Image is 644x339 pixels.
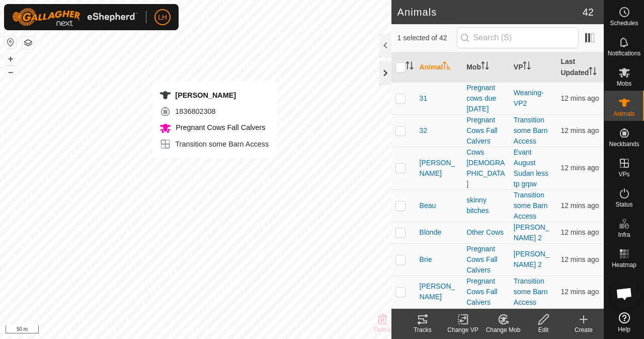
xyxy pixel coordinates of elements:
[589,69,597,77] p-sorticon: Activate to sort
[156,326,194,335] a: Privacy Policy
[420,125,428,136] span: 32
[466,115,506,147] div: Pregnant Cows Fall Calvers
[420,254,432,265] span: Brie
[523,325,563,334] div: Edit
[420,227,442,238] span: Blonde
[205,326,235,335] a: Contact Us
[618,171,629,177] span: VPs
[462,52,510,83] th: Mob
[466,227,506,238] div: Other Cows
[22,37,34,49] button: Map Layers
[514,223,549,242] a: [PERSON_NAME] 2
[397,6,583,18] h2: Animals
[173,123,265,131] span: Pregnant Cows Fall Calvers
[560,126,599,134] span: 29 Sept 2025, 10:08 pm
[420,200,436,211] span: Beau
[514,89,544,107] a: Weaning-VP2
[618,326,630,332] span: Help
[560,288,599,296] span: 29 Sept 2025, 10:07 pm
[443,325,483,334] div: Change VP
[609,279,639,309] div: Open chat
[416,52,463,83] th: Animal
[615,201,632,208] span: Status
[483,325,523,334] div: Change Mob
[510,52,557,83] th: VP
[406,63,414,71] p-sorticon: Activate to sort
[612,262,636,268] span: Heatmap
[617,81,631,87] span: Mobs
[514,148,548,188] a: Evant August Sudan less tp grpw
[5,36,17,48] button: Reset Map
[583,5,594,20] span: 42
[514,116,548,145] a: Transition some Barn Access
[514,250,549,268] a: [PERSON_NAME] 2
[618,232,630,238] span: Infra
[610,20,638,26] span: Schedules
[523,63,531,71] p-sorticon: Activate to sort
[420,308,459,329] span: ChiefExecutive
[5,66,17,78] button: –
[5,53,17,65] button: +
[403,325,443,334] div: Tracks
[466,244,506,276] div: Pregnant Cows Fall Calvers
[466,195,506,216] div: skinny bitches
[514,277,548,306] a: Transition some Barn Access
[420,158,459,179] span: [PERSON_NAME]
[420,93,428,104] span: 31
[609,141,639,147] span: Neckbands
[556,52,604,83] th: Last Updated
[613,111,635,117] span: Animals
[159,138,269,150] div: Transition some Barn Access
[420,281,459,302] span: [PERSON_NAME]
[443,63,451,71] p-sorticon: Activate to sort
[457,27,579,48] input: Search (S)
[466,276,506,308] div: Pregnant Cows Fall Calvers
[560,201,599,210] span: 29 Sept 2025, 10:08 pm
[560,228,599,236] span: 29 Sept 2025, 10:08 pm
[563,325,604,334] div: Create
[514,191,548,220] a: Transition some Barn Access
[466,83,506,114] div: Pregnant cows due [DATE]
[560,255,599,263] span: 29 Sept 2025, 10:07 pm
[560,164,599,172] span: 29 Sept 2025, 10:07 pm
[481,63,489,71] p-sorticon: Activate to sort
[397,33,457,43] span: 1 selected of 42
[159,105,269,117] div: 1836802308
[604,308,644,336] a: Help
[159,89,269,101] div: [PERSON_NAME]
[466,147,506,189] div: Cows [DEMOGRAPHIC_DATA]
[608,50,640,56] span: Notifications
[158,12,167,23] span: LH
[560,94,599,102] span: 29 Sept 2025, 10:07 pm
[12,8,138,26] img: Gallagher Logo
